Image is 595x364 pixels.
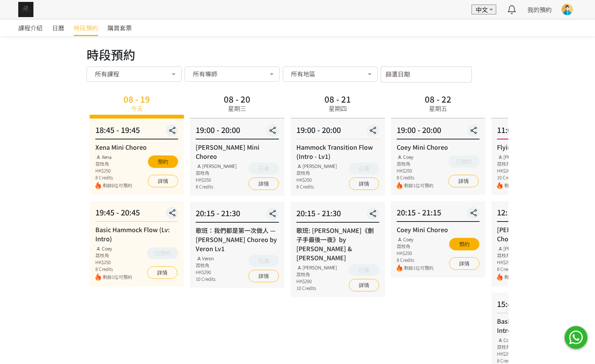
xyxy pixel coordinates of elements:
div: 荔枝角 [497,343,534,350]
div: 8 Credits [196,183,237,190]
div: 今天 [131,104,143,113]
button: 已預約 [448,156,479,168]
a: 詳情 [148,175,178,187]
div: HK$290 [296,278,337,285]
img: fire.png [397,264,402,272]
span: 課程介紹 [18,23,43,32]
a: 詳情 [449,257,479,270]
div: 8 Credits [497,357,534,364]
div: 荔枝角 [497,160,538,167]
div: Coey [397,236,434,243]
div: HK$290 [196,269,215,275]
div: 8 Credits [397,256,434,263]
div: Hammock Transition Flow (Intro - Lv1) [296,142,379,161]
span: 日曆 [52,23,64,32]
span: 剩餘1位可預約 [404,264,434,272]
div: 荔枝角 [497,252,538,259]
div: 8 Credits [296,183,337,190]
a: 詳情 [448,175,479,187]
span: 剩餘1位可預約 [103,274,132,281]
div: 荔枝角 [196,169,237,176]
div: 星期四 [329,104,347,113]
div: 8 Credits [497,266,538,272]
div: 08 - 20 [224,95,250,103]
div: HK$250 [397,250,434,256]
div: 8 Credits [95,174,132,181]
div: 20:15 - 21:30 [296,207,379,223]
div: 20:15 - 21:30 [196,207,279,223]
span: 剩餘1位可預約 [404,182,434,189]
div: HK$250 [95,259,132,266]
div: HK$250 [196,176,237,183]
div: Xena Mini Choreo [95,142,178,152]
div: 08 - 19 [123,95,150,103]
div: 20:15 - 21:15 [397,207,479,222]
a: 詳情 [147,266,177,279]
span: 剩餘3位可預約 [504,182,538,189]
div: [PERSON_NAME] Mini Choreo [497,225,580,243]
div: 荔枝角 [95,160,132,167]
img: fire.png [497,182,503,189]
a: 詳情 [248,177,279,190]
div: 19:00 - 20:00 [196,124,279,139]
div: Veron [196,255,215,262]
button: 預約 [148,155,178,168]
div: Basic Hammock Flow (Lv: Intro) [497,317,580,335]
span: 剩餘6位可預約 [103,182,132,189]
a: 課程介紹 [18,19,43,36]
div: 10 Credits [497,174,538,181]
div: 19:00 - 20:00 [397,124,479,139]
div: Coey [95,245,132,252]
img: fire.png [95,274,101,281]
div: HK$260 [497,167,538,174]
div: 19:00 - 20:00 [296,124,379,139]
button: 已滿 [349,264,379,276]
div: 08 - 22 [425,95,451,103]
a: 詳情 [349,177,379,190]
div: 荔枝角 [397,243,434,250]
span: 所有導師 [193,70,217,78]
div: 15:45 - 16:45 [497,298,580,313]
div: HK$250 [497,259,538,266]
button: 預約 [449,238,479,250]
div: 荔枝角 [296,169,337,176]
div: Coey [397,154,434,160]
div: [PERSON_NAME] [196,163,237,169]
img: fire.png [95,182,101,189]
img: fire.png [497,274,503,281]
div: Flying Pole Workshop [497,142,580,152]
img: img_61c0148bb0266 [18,2,33,17]
span: 所有地區 [291,70,315,78]
div: 荔枝角 [196,262,215,269]
span: 所有課程 [95,70,119,78]
div: [PERSON_NAME] [497,245,538,252]
div: [PERSON_NAME] Mini Choreo [196,142,279,161]
div: Coey Mini Choreo [397,225,479,234]
a: 時段預約 [74,19,98,36]
div: [PERSON_NAME] [296,264,337,271]
div: [PERSON_NAME] [497,154,538,160]
div: 荔枝角 [397,160,434,167]
div: HK$250 [296,176,337,183]
div: 8 Credits [95,266,132,272]
div: 19:45 - 20:45 [95,207,178,222]
button: 已滿 [248,163,279,174]
div: 11:00 - 12:00 [497,124,580,139]
button: 已滿 [349,163,379,174]
img: fire.png [397,182,402,189]
div: 荔枝角 [296,271,337,278]
div: Basic Hammock Flow (Lv: Intro) [95,225,178,243]
div: 10 Credits [296,285,337,291]
a: 我的預約 [527,5,552,14]
div: [PERSON_NAME] [296,163,337,169]
span: 時段預約 [74,23,98,32]
button: 已預約 [147,247,178,259]
div: 18:45 - 19:45 [95,124,178,139]
div: 時段預約 [87,45,508,63]
div: Coey Mini Choreo [397,142,479,152]
div: HK$250 [497,350,534,357]
div: 08 - 21 [324,95,351,103]
div: 星期五 [429,104,447,113]
div: 荔枝角 [95,252,132,259]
